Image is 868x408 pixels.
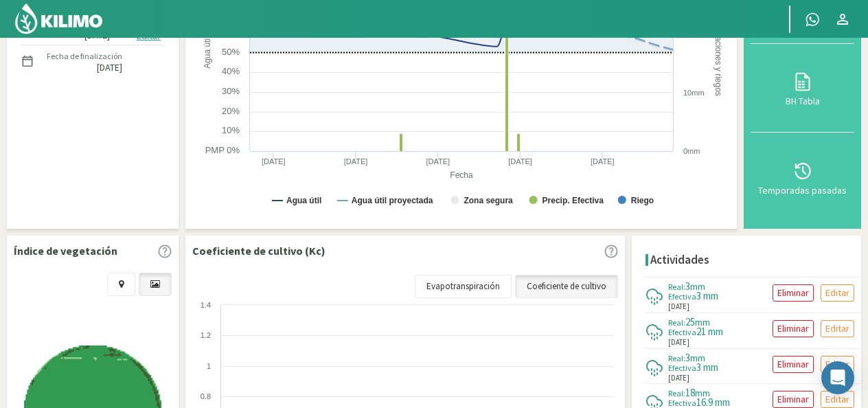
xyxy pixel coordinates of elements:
span: Efectiva [668,291,696,302]
span: [DATE] [668,337,689,348]
p: Índice de vegetación [14,242,117,259]
text: [DATE] [508,157,532,166]
text: [DATE] [591,157,615,166]
span: [DATE] [668,301,689,313]
text: Agua útil [286,196,321,205]
text: 20% [222,106,240,116]
span: Real: [668,317,685,328]
button: Editar [821,356,854,373]
button: Editar [821,284,854,302]
label: [DATE] [84,31,110,40]
text: 10% [222,125,240,135]
button: BH Tabla [751,44,854,133]
label: Fecha de finalización [47,50,122,63]
button: Eliminar [773,320,814,337]
span: 3 [685,280,690,293]
span: 3 [685,351,690,364]
span: 25 [685,315,695,328]
span: mm [690,280,705,293]
a: Evapotranspiración [415,275,512,298]
text: [DATE] [426,157,450,166]
span: mm [695,387,710,399]
label: [DATE] [97,63,122,72]
button: Eliminar [773,356,814,373]
text: Precip. Efectiva [542,196,604,205]
text: [DATE] [344,157,368,166]
span: 18 [685,386,695,399]
p: Eliminar [777,285,809,301]
span: Efectiva [668,398,696,408]
text: 0.8 [201,392,211,400]
span: 21 mm [696,325,723,338]
p: Eliminar [777,321,809,337]
div: Temporadas pasadas [755,185,850,195]
text: Precipitaciones y riegos [713,9,723,96]
text: PMP 0% [205,145,240,155]
p: Editar [825,321,849,337]
p: Eliminar [777,392,809,407]
text: 1.4 [201,301,211,309]
text: [DATE] [262,157,286,166]
button: Temporadas pasadas [751,133,854,222]
text: Agua útil [203,36,212,69]
text: Fecha [450,170,473,180]
img: Kilimo [14,2,104,35]
text: 0mm [683,147,700,155]
span: Efectiva [668,327,696,337]
text: Agua útil proyectada [352,196,433,205]
text: 40% [222,66,240,76]
span: Real: [668,353,685,363]
text: Riego [631,196,654,205]
text: Zona segura [464,196,513,205]
span: 3 mm [696,361,718,374]
text: 10mm [683,89,705,97]
text: 30% [222,86,240,96]
a: Coeficiente de cultivo [515,275,618,298]
text: 1 [207,362,211,370]
button: Eliminar [773,391,814,408]
p: Editar [825,392,849,407]
text: 1.2 [201,331,211,339]
h4: Actividades [650,253,709,267]
span: Efectiva [668,363,696,373]
p: Editar [825,285,849,301]
div: BH Tabla [755,96,850,106]
span: [DATE] [668,372,689,384]
button: Editar [821,391,854,408]
div: Open Intercom Messenger [821,361,854,394]
button: Editar [821,320,854,337]
button: Eliminar [773,284,814,302]
span: 3 mm [696,289,718,302]
p: Editar [825,356,849,372]
span: Real: [668,388,685,398]
span: mm [690,352,705,364]
p: Coeficiente de cultivo (Kc) [192,242,325,259]
span: mm [695,316,710,328]
p: Eliminar [777,356,809,372]
span: Real: [668,282,685,292]
text: 50% [222,47,240,57]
